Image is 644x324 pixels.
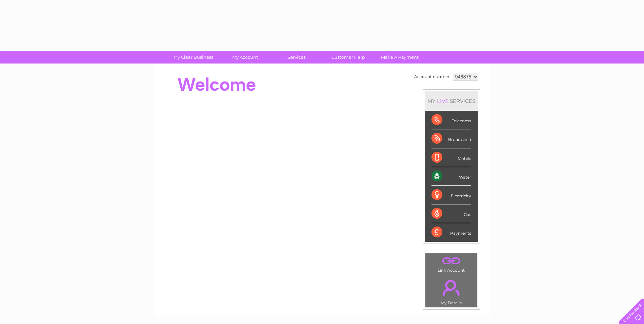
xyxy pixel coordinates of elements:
td: My Details [425,274,478,307]
td: Account number [412,71,451,83]
div: Telecoms [431,111,471,129]
a: . [427,276,476,300]
a: Make A Payment [372,51,428,64]
div: Payments [431,223,471,241]
a: . [427,255,476,267]
div: LIVE [436,98,450,104]
div: Electricity [431,186,471,204]
a: Services [269,51,325,64]
a: My Clear Business [165,51,221,64]
div: Water [431,167,471,186]
a: My Account [217,51,273,64]
div: MY SERVICES [425,91,478,111]
td: Link Account [425,253,478,274]
div: Gas [431,204,471,223]
a: Customer Help [320,51,376,64]
div: Mobile [431,148,471,167]
div: Broadband [431,129,471,148]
